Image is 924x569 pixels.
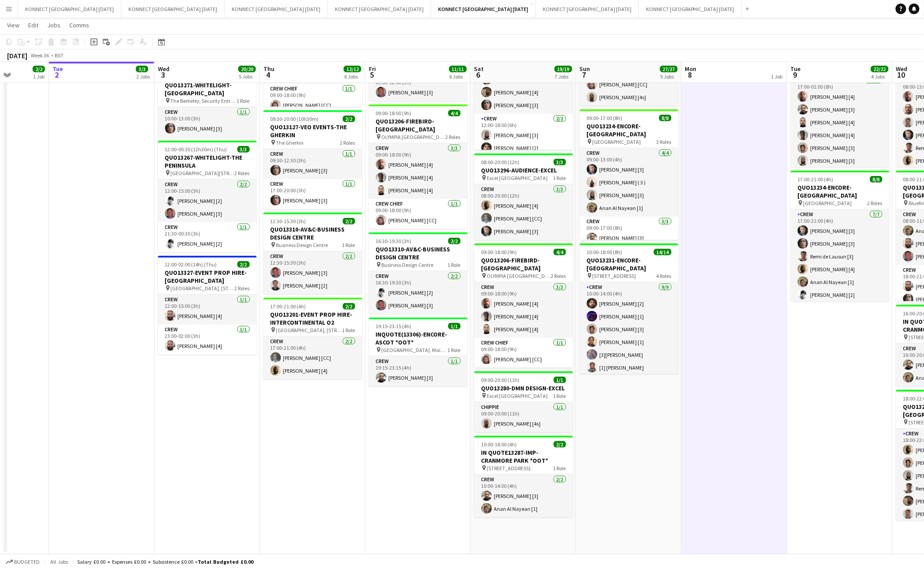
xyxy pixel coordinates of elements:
[158,256,257,355] app-job-card: 12:00-02:00 (14h) (Thu)2/2QUO13327-EVENT PROP HIRE-[GEOGRAPHIC_DATA] [GEOGRAPHIC_DATA], [STREET_A...
[376,110,412,116] span: 09:00-18:00 (9h)
[44,19,64,31] a: Jobs
[791,183,890,199] h3: QUO13234-ENCORE-[GEOGRAPHIC_DATA]
[481,159,520,165] span: 08:00-20:00 (12h)
[555,66,572,72] span: 19/19
[18,0,121,18] button: KONNECT [GEOGRAPHIC_DATA] [DATE]
[165,146,227,153] span: 12:00-00:30 (12h30m) (Thu)
[198,558,253,565] span: Total Budgeted £0.00
[33,73,45,80] div: 1 Job
[328,0,431,18] button: KONNECT [GEOGRAPHIC_DATA] [DATE]
[448,262,461,268] span: 1 Role
[369,232,468,314] app-job-card: 16:30-19:30 (3h)2/2QUO13310-AV&C-BUSINESS DESIGN CENTRE Business Design Centre1 RoleCrew2/216:30-...
[158,153,257,169] h3: QUO13267-WHITELIGHT-THE PENINSULA
[158,65,169,73] span: Wed
[871,73,888,80] div: 4 Jobs
[587,115,623,121] span: 09:00-17:00 (8h)
[580,109,679,240] app-job-card: 09:00-17:00 (8h)8/8QUO13234-ENCORE-[GEOGRAPHIC_DATA] [GEOGRAPHIC_DATA]3 RolesCrew4/409:00-13:00 (...
[344,66,361,72] span: 12/12
[657,273,672,279] span: 4 Roles
[171,170,235,176] span: [GEOGRAPHIC_DATA][STREET_ADDRESS]
[28,21,38,29] span: Edit
[342,242,355,248] span: 1 Role
[4,19,23,31] a: View
[276,242,328,248] span: Business Design Centre
[382,134,446,140] span: OLYMPIA [GEOGRAPHIC_DATA]
[369,143,468,199] app-card-role: Crew3/309:00-18:00 (9h)[PERSON_NAME] [4][PERSON_NAME] [4][PERSON_NAME] [4]
[158,107,257,137] app-card-role: Crew1/110:00-13:00 (3h)[PERSON_NAME] [3]
[276,327,342,333] span: [GEOGRAPHIC_DATA], [STREET_ADDRESS]
[237,146,250,153] span: 3/3
[450,73,466,80] div: 6 Jobs
[895,70,908,80] span: 10
[804,200,852,206] span: [GEOGRAPHIC_DATA]
[7,51,27,60] div: [DATE]
[263,225,362,241] h3: QUO13310-AV&C-BUSINESS DESIGN CENTRE
[369,356,468,386] app-card-role: Crew1/119:15-23:15 (4h)[PERSON_NAME] [3]
[587,249,623,255] span: 10:00-18:00 (8h)
[474,436,573,517] app-job-card: 10:00-14:00 (4h)2/2IN QUOTE13287-IMP-CRANMORE PARK *OOT* [STREET_ADDRESS]1 RoleCrew2/210:00-14:00...
[487,273,551,279] span: OLYMPIA [GEOGRAPHIC_DATA]
[343,303,355,310] span: 2/2
[340,139,355,146] span: 2 Roles
[263,213,362,294] app-job-card: 12:30-15:30 (3h)2/2QUO13310-AV&C-BUSINESS DESIGN CENTRE Business Design Centre1 RoleCrew2/212:30-...
[789,70,801,80] span: 9
[580,282,679,415] app-card-role: Crew9/910:00-14:00 (4h)[PERSON_NAME] [2][PERSON_NAME] [1][PERSON_NAME] [3][PERSON_NAME] [1][3][PE...
[654,249,672,255] span: 14/14
[53,65,63,73] span: Tue
[580,63,679,106] app-card-role: CHIPPIE2/208:00-20:00 (12h)[PERSON_NAME] [CC][PERSON_NAME] [4s]
[158,295,257,325] app-card-role: Crew1/112:00-15:00 (3h)[PERSON_NAME] [4]
[4,557,41,567] button: Budgeted
[487,465,531,472] span: [STREET_ADDRESS]
[474,384,573,392] h3: QUO13280-DMN DESIGN-EXCEL
[263,110,362,209] app-job-card: 09:30-20:00 (10h30m)2/2QUO13127-VEO EVENTS-THE GHERKIN The Gherkin2 RolesCrew1/109:30-12:30 (3h)[...
[554,377,566,383] span: 1/1
[263,84,362,114] app-card-role: Crew Chief1/109:00-18:00 (9h)[PERSON_NAME] [CC]
[555,73,572,80] div: 7 Jobs
[474,65,484,73] span: Sat
[263,337,362,379] app-card-role: Crew2/217:00-21:00 (4h)[PERSON_NAME] [CC][PERSON_NAME] [4]
[29,52,51,59] span: Week 36
[225,0,328,18] button: KONNECT [GEOGRAPHIC_DATA] [DATE]
[14,559,40,565] span: Budgeted
[237,261,250,268] span: 2/2
[536,0,639,18] button: KONNECT [GEOGRAPHIC_DATA] [DATE]
[896,65,908,73] span: Wed
[51,70,63,80] span: 2
[481,377,520,383] span: 09:00-20:00 (11h)
[639,0,742,18] button: KONNECT [GEOGRAPHIC_DATA] [DATE]
[171,285,235,292] span: [GEOGRAPHIC_DATA], [STREET_ADDRESS]
[369,105,468,229] div: 09:00-18:00 (9h)4/4QUO13206-FIREBIRD-[GEOGRAPHIC_DATA] OLYMPIA [GEOGRAPHIC_DATA]2 RolesCrew3/309:...
[270,116,319,122] span: 09:30-20:00 (10h30m)
[554,441,566,448] span: 2/2
[661,73,677,80] div: 5 Jobs
[580,217,679,272] app-card-role: Crew3/309:00-17:00 (8h)[PERSON_NAME] [3]
[791,37,890,167] div: 17:00-01:00 (8h) (Wed)12/12QUO13206-FIREBIRD-[GEOGRAPHIC_DATA] OLYMPIA [GEOGRAPHIC_DATA]2 RolesCr...
[474,19,573,150] app-job-card: 07:00-23:00 (16h)7/7IN QUO(13257)-[PERSON_NAME]-EMERGE EAST Emerge East Barking [GEOGRAPHIC_DATA]...
[25,19,42,31] a: Edit
[580,243,679,374] app-job-card: 10:00-18:00 (8h)14/14QUO13231-ENCORE-[GEOGRAPHIC_DATA] [STREET_ADDRESS]4 RolesCrew9/910:00-14:00 ...
[276,139,304,146] span: The Gherkin
[578,70,590,80] span: 7
[657,139,672,145] span: 3 Roles
[158,269,257,284] h3: QUO13327-EVENT PROP HIRE-[GEOGRAPHIC_DATA]
[369,65,376,73] span: Fri
[158,81,257,97] h3: QUO13271-WHITELIGHT-[GEOGRAPHIC_DATA]
[474,184,573,240] app-card-role: Crew3/308:00-20:00 (12h)[PERSON_NAME] [4][PERSON_NAME] [CC][PERSON_NAME] [3]
[239,73,255,80] div: 5 Jobs
[474,243,573,368] app-job-card: 09:00-18:00 (9h)4/4QUO13206-FIREBIRD-[GEOGRAPHIC_DATA] OLYMPIA [GEOGRAPHIC_DATA]2 RolesCrew3/309:...
[868,200,883,206] span: 2 Roles
[487,175,548,181] span: Excel [GEOGRAPHIC_DATA]
[474,256,573,272] h3: QUO13206-FIREBIRD-[GEOGRAPHIC_DATA]
[474,371,573,432] app-job-card: 09:00-20:00 (11h)1/1QUO13280-DMN DESIGN-EXCEL Excel [GEOGRAPHIC_DATA]1 RoleCHIPPIE1/109:00-20:00 ...
[121,0,225,18] button: KONNECT [GEOGRAPHIC_DATA] [DATE]
[554,159,566,165] span: 3/3
[660,66,678,72] span: 27/27
[49,558,70,565] span: All jobs
[369,245,468,261] h3: QUO13310-AV&C-BUSINESS DESIGN CENTRE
